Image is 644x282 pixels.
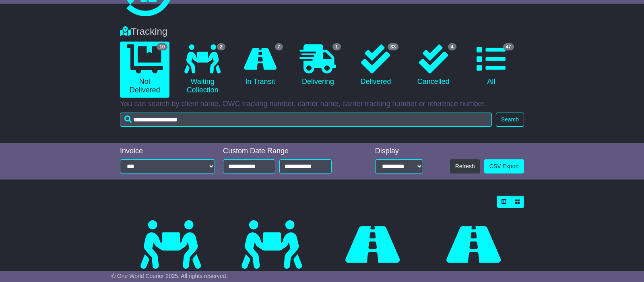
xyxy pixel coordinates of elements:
[388,43,398,50] span: 33
[351,42,400,89] a: 33 Delivered
[120,42,169,98] a: 10 Not Delivered
[178,42,227,98] a: 2 Waiting Collection
[120,100,524,109] p: You can search by client name, OWC tracking number, carrier name, carrier tracking number or refe...
[450,159,480,173] button: Refresh
[217,43,225,50] span: 2
[120,147,215,156] div: Invoice
[275,43,283,50] span: 7
[293,42,343,89] a: 1 Delivering
[157,43,167,50] span: 10
[409,42,458,89] a: 4 Cancelled
[235,42,285,89] a: 7 In Transit
[375,147,423,156] div: Display
[448,43,456,50] span: 4
[111,273,228,279] span: © One World Courier 2025. All rights reserved.
[484,159,524,173] a: CSV Export
[223,147,352,156] div: Custom Date Range
[466,42,516,89] a: 47 All
[332,43,341,50] span: 1
[503,43,514,50] span: 47
[496,113,524,127] button: Search
[116,26,528,38] div: Tracking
